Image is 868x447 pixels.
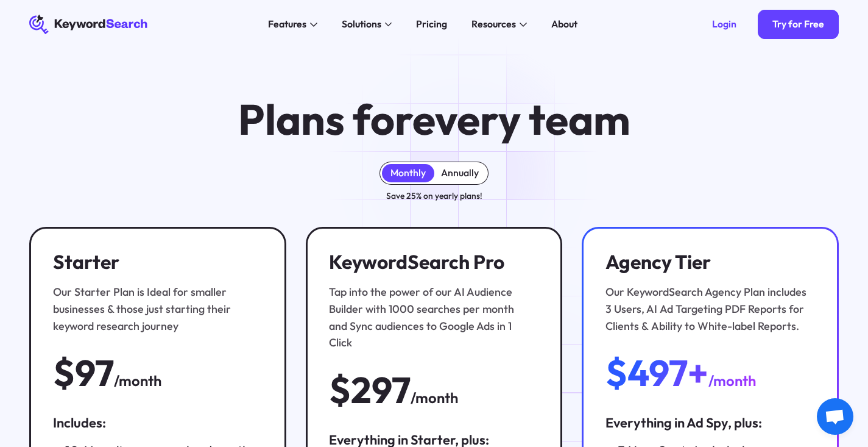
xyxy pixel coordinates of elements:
a: Open chat [817,398,853,435]
h1: Plans for [238,97,630,142]
div: Includes: [53,414,263,432]
h3: KeywordSearch Pro [329,251,532,274]
div: Annually [441,167,479,179]
a: Try for Free [758,10,839,39]
div: $297 [329,371,411,409]
div: Solutions [342,17,381,32]
h3: Starter [53,251,256,274]
span: every team [412,92,630,146]
div: Our Starter Plan is Ideal for smaller businesses & those just starting their keyword research jou... [53,284,256,335]
div: /month [114,370,161,392]
div: Login [712,18,736,30]
div: Our KeywordSearch Agency Plan includes 3 Users, AI Ad Targeting PDF Reports for Clients & Ability... [605,284,809,335]
div: Everything in Ad Spy, plus: [605,414,815,432]
div: /month [411,387,458,409]
div: $97 [53,354,114,392]
h3: Agency Tier [605,251,809,274]
a: About [544,15,585,34]
div: Features [268,17,306,32]
div: /month [708,370,756,392]
div: About [551,17,577,32]
div: Save 25% on yearly plans! [386,190,482,203]
div: Pricing [416,17,447,32]
div: $497+ [605,354,708,392]
div: Tap into the power of our AI Audience Builder with 1000 searches per month and Sync audiences to ... [329,284,532,352]
div: Resources [471,17,516,32]
a: Pricing [409,15,454,34]
a: Login [697,10,751,39]
div: Monthly [390,167,426,179]
div: Try for Free [772,18,824,30]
